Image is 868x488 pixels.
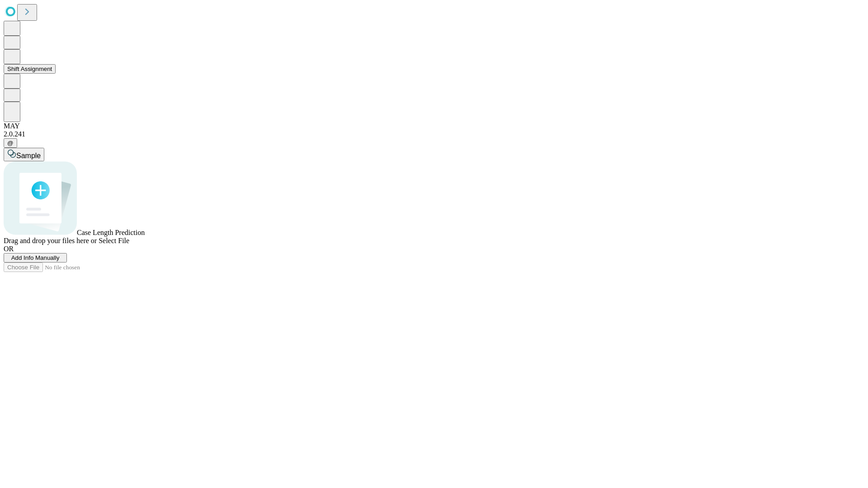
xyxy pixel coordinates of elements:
[4,148,44,161] button: Sample
[11,254,60,261] span: Add Info Manually
[4,138,17,148] button: @
[4,130,864,138] div: 2.0.241
[4,237,97,244] span: Drag and drop your files here or
[16,152,41,160] span: Sample
[99,237,129,244] span: Select File
[4,122,864,130] div: MAY
[4,64,56,74] button: Shift Assignment
[77,229,145,236] span: Case Length Prediction
[7,140,14,146] span: @
[4,245,14,253] span: OR
[4,253,67,263] button: Add Info Manually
